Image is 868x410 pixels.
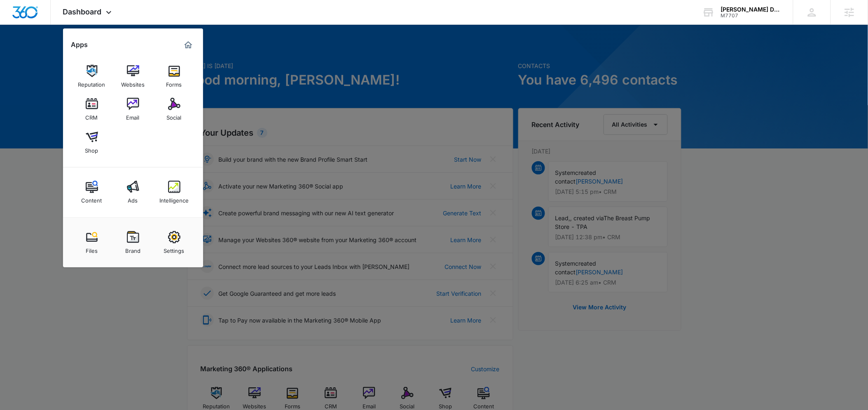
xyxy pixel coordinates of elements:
[82,193,102,204] div: Content
[86,110,98,121] div: CRM
[76,177,108,208] a: Content
[721,6,781,13] div: account name
[117,177,149,208] a: Ads
[76,61,108,92] a: Reputation
[121,77,145,88] div: Websites
[159,227,190,258] a: Settings
[63,7,102,16] span: Dashboard
[71,41,88,49] h2: Apps
[117,61,149,92] a: Websites
[159,61,190,92] a: Forms
[721,13,781,19] div: account id
[164,243,185,254] div: Settings
[159,177,190,208] a: Intelligence
[76,127,108,158] a: Shop
[117,227,149,258] a: Brand
[117,94,149,125] a: Email
[85,143,98,154] div: Shop
[76,94,108,125] a: CRM
[128,193,138,204] div: Ads
[86,243,98,254] div: Files
[159,193,189,204] div: Intelligence
[182,38,195,52] a: Marketing 360® Dashboard
[126,110,140,121] div: Email
[166,77,182,88] div: Forms
[159,94,190,125] a: Social
[76,227,108,258] a: Files
[167,110,182,121] div: Social
[78,77,105,88] div: Reputation
[125,243,140,254] div: Brand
